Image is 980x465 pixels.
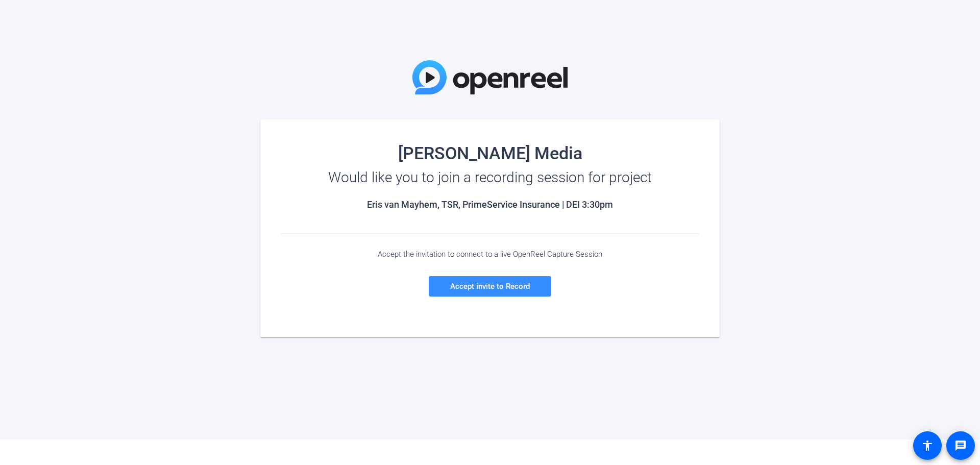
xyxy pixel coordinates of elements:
[281,199,699,210] h2: Eris van Mayhem, TSR, PrimeService Insurance | DEI 3:30pm
[921,439,934,452] mat-icon: accessibility
[450,282,530,291] span: Accept invite to Record
[412,60,568,94] img: OpenReel Logo
[281,250,699,259] div: Accept the invitation to connect to a live OpenReel Capture Session
[281,145,699,161] div: [PERSON_NAME] Media
[429,276,551,297] a: Accept invite to Record
[954,439,967,452] mat-icon: message
[281,169,699,186] div: Would like you to join a recording session for project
